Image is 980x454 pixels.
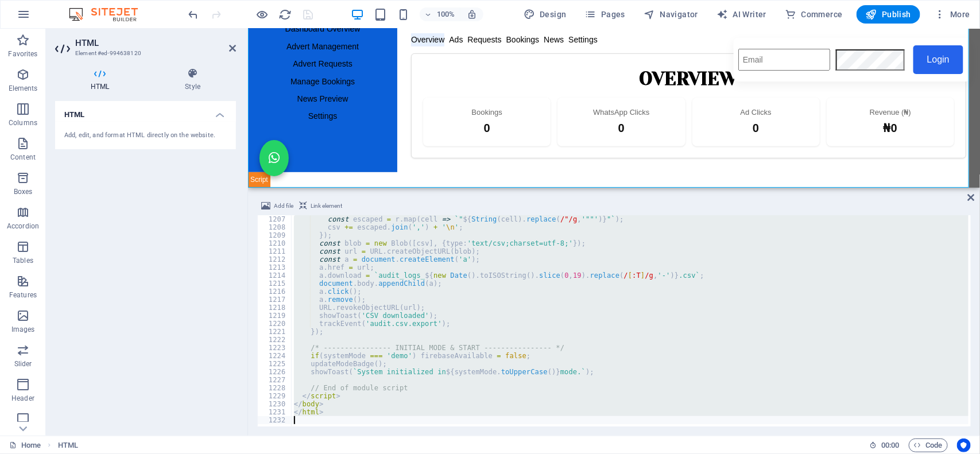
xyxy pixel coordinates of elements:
[934,9,970,20] span: More
[519,5,571,24] div: Design (Ctrl+Alt+Y)
[7,222,39,231] p: Accordion
[11,325,35,334] p: Images
[258,352,292,360] div: 1224
[258,376,292,384] div: 1227
[297,199,344,213] button: Link element
[278,7,292,21] button: reload
[957,439,971,452] button: Usercentrics
[869,439,900,452] h6: Session time
[929,5,975,24] button: More
[187,8,200,21] i: Undo: Change HTML (Ctrl+Z)
[258,400,292,408] div: 1230
[258,312,292,320] div: 1219
[10,153,36,162] p: Content
[9,290,37,300] p: Features
[9,84,38,93] p: Elements
[258,296,292,304] div: 1217
[639,5,703,24] button: Navigator
[644,9,698,20] span: Navigator
[258,416,292,424] div: 1232
[258,408,292,416] div: 1231
[149,68,236,92] h4: Style
[857,5,920,24] button: Publish
[258,392,292,400] div: 1229
[585,9,625,20] span: Pages
[258,336,292,344] div: 1222
[524,9,567,20] span: Design
[258,247,292,255] div: 1211
[785,9,843,20] span: Commerce
[258,215,292,223] div: 1207
[258,239,292,247] div: 1210
[64,131,227,141] div: Add, edit, and format HTML directly on the website.
[258,304,292,312] div: 1218
[58,439,78,452] nav: breadcrumb
[909,439,948,452] button: Code
[258,271,292,280] div: 1214
[259,199,295,213] button: Add file
[258,223,292,231] div: 1208
[580,5,630,24] button: Pages
[258,384,292,392] div: 1228
[311,199,342,213] span: Link element
[274,199,293,213] span: Add file
[258,288,292,296] div: 1216
[187,7,200,21] button: undo
[258,263,292,271] div: 1213
[55,101,236,122] h4: HTML
[716,9,766,20] span: AI Writer
[258,320,292,328] div: 1220
[519,5,571,24] button: Design
[420,7,460,21] button: 100%
[9,439,41,452] a: Click to cancel selection. Double-click to open Pages
[437,7,455,21] h6: 100%
[889,441,891,449] span: :
[66,7,152,21] img: Editor Logo
[712,5,771,24] button: AI Writer
[11,394,34,403] p: Header
[258,328,292,336] div: 1221
[866,9,911,20] span: Publish
[75,48,213,59] h3: Element #ed-994638120
[75,38,236,48] h2: HTML
[881,439,899,452] span: 00 00
[8,49,37,59] p: Favorites
[467,9,477,20] i: On resize automatically adjust zoom level to fit chosen device.
[258,368,292,376] div: 1226
[258,360,292,368] div: 1225
[258,280,292,288] div: 1215
[9,118,37,127] p: Columns
[490,20,582,42] input: Email
[13,256,33,265] p: Tables
[914,439,943,452] span: Code
[14,187,33,196] p: Boxes
[58,439,78,452] span: Click to select. Double-click to edit
[780,5,847,24] button: Commerce
[258,231,292,239] div: 1209
[258,255,292,263] div: 1212
[14,359,32,368] p: Slider
[55,68,149,92] h4: HTML
[258,344,292,352] div: 1223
